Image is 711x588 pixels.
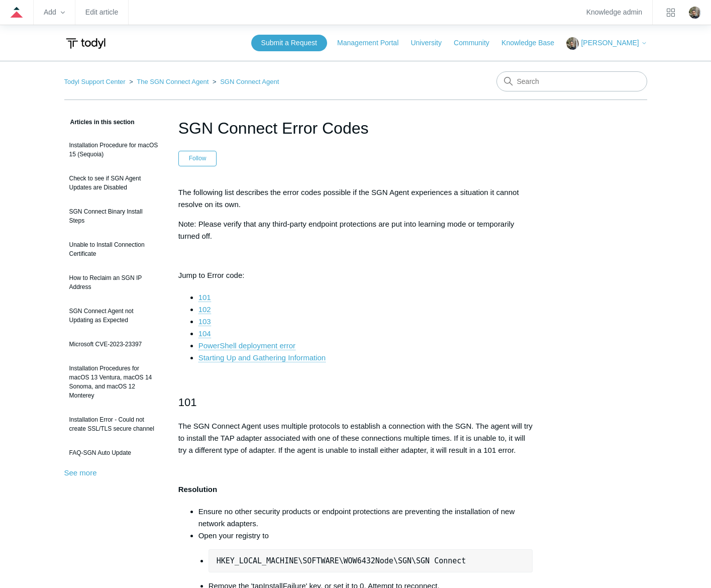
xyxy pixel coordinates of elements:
[209,549,533,572] pre: HKEY_LOCAL_MACHINE\SOFTWARE\WOW6432Node\SGN\SGN Connect
[198,317,211,326] a: 103
[137,78,209,85] a: The SGN Connect Agent
[64,302,163,330] a: SGN Connect Agent not Updating as Expected
[178,485,218,494] strong: Resolution
[566,37,647,50] button: [PERSON_NAME]
[64,119,135,126] span: Articles in this section
[127,78,211,85] li: The SGN Connect Agent
[251,35,327,51] a: Submit a Request
[64,202,163,230] a: SGN Connect Binary Install Steps
[198,506,533,530] li: Ensure no other security products or endpoint protections are preventing the installation of new ...
[211,78,279,85] li: SGN Connect Agent
[64,34,107,53] img: Todyl Support Center Help Center home page
[64,169,163,197] a: Check to see if SGN Agent Updates are Disabled
[689,7,701,19] img: user avatar
[64,468,97,477] a: See more
[198,305,211,314] a: 102
[64,268,163,297] a: How to Reclaim an SGN IP Address
[85,10,118,15] a: Edit article
[178,394,533,411] h2: 101
[178,186,533,211] p: The following list describes the error codes possible if the SGN Agent experiences a situation it...
[64,235,163,263] a: Unable to Install Connection Certificate
[501,38,564,48] a: Knowledge Base
[178,269,533,281] p: Jump to Error code:
[586,10,642,15] a: Knowledge admin
[178,420,533,456] p: The SGN Connect Agent uses multiple protocols to establish a connection with the SGN. The agent w...
[64,443,163,462] a: FAQ-SGN Auto Update
[411,38,451,48] a: University
[198,341,295,350] a: PowerShell deployment error
[44,10,65,15] zd-hc-trigger: Add
[64,78,126,85] a: Todyl Support Center
[64,359,163,405] a: Installation Procedures for macOS 13 Ventura, macOS 14 Sonoma, and macOS 12 Monterey
[220,78,279,85] a: SGN Connect Agent
[64,136,163,164] a: Installation Procedure for macOS 15 (Sequoia)
[496,71,647,91] input: Search
[64,335,163,354] a: Microsoft CVE-2023-23397
[64,78,128,85] li: Todyl Support Center
[337,38,409,48] a: Management Portal
[64,410,163,438] a: Installation Error - Could not create SSL/TLS secure channel
[198,329,211,338] a: 104
[178,218,533,242] p: Note: Please verify that any third-party endpoint protections are put into learning mode or tempo...
[178,151,217,166] button: Follow Article
[198,353,326,362] a: Starting Up and Gathering Information
[581,39,639,47] span: [PERSON_NAME]
[178,116,533,140] h1: SGN Connect Error Codes
[689,7,701,19] zd-hc-trigger: Click your profile icon to open the profile menu
[198,293,211,302] a: 101
[454,38,499,48] a: Community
